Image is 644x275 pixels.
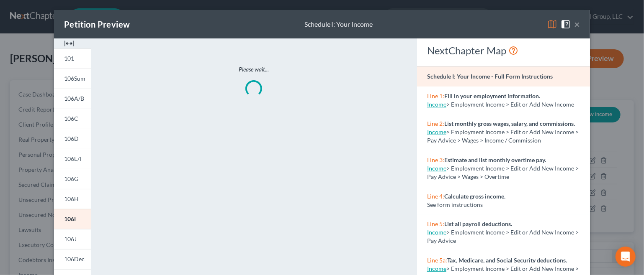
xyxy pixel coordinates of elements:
a: Income [427,128,446,135]
span: 106D [64,135,79,142]
span: See form instructions [427,201,483,208]
a: 106A/B [54,89,91,109]
span: 101 [64,55,74,62]
a: 106J [54,229,91,249]
strong: Estimate and list monthly overtime pay. [444,156,546,163]
img: help-close-5ba153eb36485ed6c1ea00a893f15db1cb9b99d6cae46e1a8edb6c62d00a1a76.svg [561,19,571,29]
span: 106C [64,115,78,122]
div: Open Intercom Messenger [616,247,636,267]
img: expand-e0f6d898513216a626fdd78e52531dac95497ffd26381d4c15ee2fc46db09dca.svg [64,38,74,48]
a: 106D [54,129,91,149]
span: Line 3: [427,156,444,163]
img: map-eea8200ae884c6f1103ae1953ef3d486a96c86aabb227e865a55264e3737af1f.svg [547,19,557,29]
a: 106I [54,209,91,229]
div: Petition Preview [64,18,130,30]
a: Income [427,229,446,236]
span: Line 1: [427,92,444,99]
a: 106H [54,189,91,209]
button: × [574,19,580,29]
strong: List all payroll deductions. [444,220,512,227]
a: 101 [54,48,91,69]
strong: Calculate gross income. [444,193,505,200]
a: 106Dec [54,249,91,269]
span: > Employment Income > Edit or Add New Income [446,101,574,108]
a: Income [427,265,446,272]
a: Income [427,165,446,172]
span: 106J [64,235,77,242]
span: 106H [64,195,79,202]
span: Line 4: [427,193,444,200]
strong: Schedule I: Your Income - Full Form Instructions [427,73,553,80]
span: Line 2: [427,120,444,127]
span: > Employment Income > Edit or Add New Income > Pay Advice > Wages > Overtime [427,165,579,180]
span: 106Dec [64,255,85,262]
span: Line 5a: [427,257,447,264]
a: 106G [54,169,91,189]
p: Please wait... [126,65,381,74]
span: 106G [64,175,78,182]
span: 106E/F [64,155,83,162]
span: > Employment Income > Edit or Add New Income > Pay Advice > Wages > Income / Commission [427,128,579,144]
strong: Fill in your employment information. [444,92,540,99]
a: 106C [54,109,91,129]
strong: List monthly gross wages, salary, and commissions. [444,120,575,127]
div: Schedule I: Your Income [304,20,373,29]
span: > Employment Income > Edit or Add New Income > Pay Advice [427,229,579,244]
span: 106I [64,215,76,222]
a: 106E/F [54,149,91,169]
strong: Tax, Medicare, and Social Security deductions. [447,257,567,264]
div: NextChapter Map [427,44,580,57]
span: 106A/B [64,95,84,102]
span: 106Sum [64,75,85,82]
a: Income [427,101,446,108]
span: Line 5: [427,220,444,227]
a: 106Sum [54,69,91,89]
